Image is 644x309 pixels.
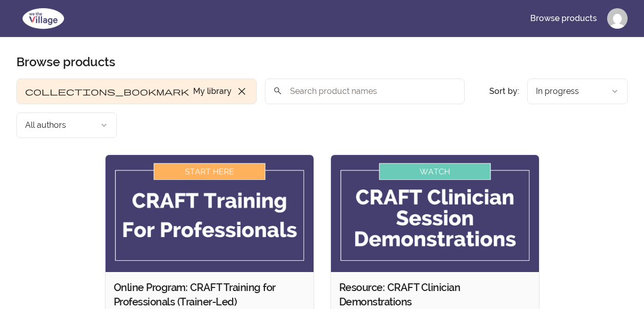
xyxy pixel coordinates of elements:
[236,85,248,98] span: close
[339,280,531,309] h2: Resource: CRAFT Clinician Demonstrations
[265,79,465,104] input: Search product names
[25,85,189,98] span: collections_bookmark
[607,8,628,29] img: Profile image for Sandra
[16,6,70,31] img: We The Village logo
[527,79,628,104] button: Product sort options
[522,6,628,31] nav: Main
[114,280,305,309] h2: Online Program: CRAFT Training for Professionals (Trainer-Led)
[106,155,314,272] img: Product image for Online Program: CRAFT Training for Professionals (Trainer-Led)
[489,86,519,96] span: Sort by:
[16,54,115,70] h2: Browse products
[273,84,282,98] span: search
[16,79,257,104] button: Filter by My library
[16,112,117,138] button: Filter by author
[331,155,539,272] img: Product image for Resource: CRAFT Clinician Demonstrations
[522,6,605,31] a: Browse products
